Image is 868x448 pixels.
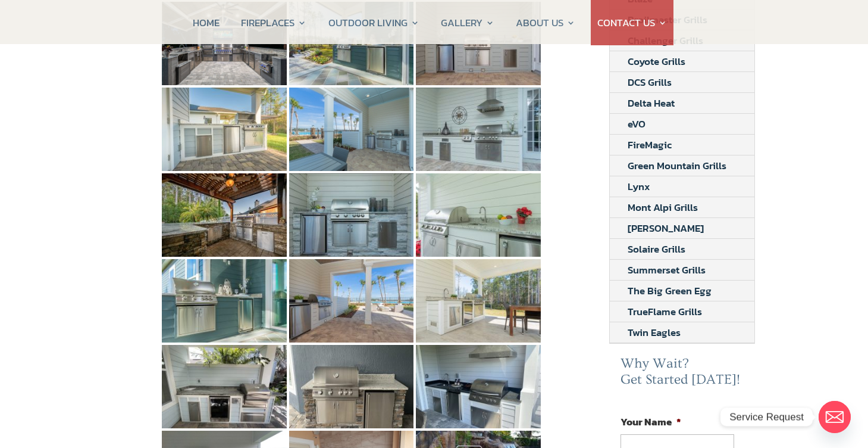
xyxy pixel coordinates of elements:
img: 7 [289,173,414,257]
label: Your Name [621,415,681,428]
a: TrueFlame Grills [610,301,720,322]
img: 13 [289,345,414,428]
img: 8 [416,173,541,257]
a: DCS Grills [610,72,690,92]
img: 5 [416,88,541,171]
a: Mont Alpi Grills [610,197,716,217]
img: 12 [162,345,287,428]
a: Green Mountain Grills [610,155,744,176]
a: FireMagic [610,135,690,155]
a: Lynx [610,176,668,197]
a: eVO [610,114,663,134]
a: Delta Heat [610,93,692,113]
img: 9 [162,259,287,343]
img: 10 [289,259,414,343]
a: Summerset Grills [610,260,723,280]
a: Twin Eagles [610,322,698,343]
a: The Big Green Egg [610,281,729,301]
h2: Why Wait? Get Started [DATE]! [621,356,743,394]
img: 4 [289,88,414,171]
a: [PERSON_NAME] [610,218,722,238]
img: 6 [162,173,287,257]
img: 3 [162,88,287,171]
img: 11 [416,259,541,343]
a: Coyote Grills [610,51,703,71]
img: 14 [416,345,541,428]
a: Solaire Grills [610,239,703,259]
a: Email [819,401,851,433]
